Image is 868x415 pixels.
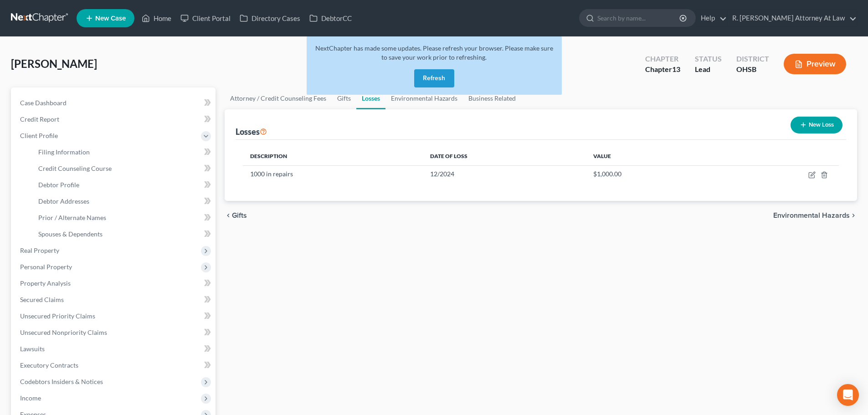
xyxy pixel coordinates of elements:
span: Date of Loss [430,153,467,159]
button: Refresh [414,69,454,87]
a: Debtor Addresses [31,193,216,210]
span: Environmental Hazards [773,212,850,219]
button: Preview [784,54,846,74]
div: Chapter [645,64,680,75]
span: Value [593,153,611,159]
div: District [736,54,769,64]
input: Search by name... [597,10,681,26]
span: Filing Information [38,148,90,156]
span: Personal Property [20,263,72,271]
span: Case Dashboard [20,99,67,107]
a: Debtor Profile [31,177,216,193]
span: 13 [672,65,680,73]
span: Client Profile [20,132,58,139]
span: Credit Report [20,115,59,123]
a: Client Portal [176,10,235,26]
span: Real Property [20,246,59,254]
div: OHSB [736,64,769,75]
a: R. [PERSON_NAME] Attorney At Law [728,10,857,26]
span: Prior / Alternate Names [38,214,106,221]
span: Codebtors Insiders & Notices [20,378,103,385]
span: Unsecured Nonpriority Claims [20,328,107,336]
span: Gifts [232,212,247,219]
span: Secured Claims [20,296,64,303]
a: Help [696,10,727,26]
a: Executory Contracts [13,357,216,374]
span: NextChapter has made some updates. Please refresh your browser. Please make sure to save your wor... [315,44,553,61]
a: Lawsuits [13,341,216,357]
a: Attorney / Credit Counseling Fees [225,87,332,109]
a: Unsecured Priority Claims [13,308,216,324]
a: Case Dashboard [13,95,216,111]
a: Filing Information [31,144,216,160]
a: Property Analysis [13,275,216,292]
a: Credit Report [13,111,216,128]
a: Spouses & Dependents [31,226,216,242]
div: Open Intercom Messenger [837,384,859,406]
a: Secured Claims [13,292,216,308]
div: Lead [695,64,722,75]
span: $1,000.00 [593,170,621,178]
div: Losses [236,126,267,137]
span: Property Analysis [20,279,71,287]
a: Credit Counseling Course [31,160,216,177]
span: Spouses & Dependents [38,230,103,238]
div: Status [695,54,722,64]
span: Executory Contracts [20,361,78,369]
span: 12/2024 [430,170,454,178]
span: Unsecured Priority Claims [20,312,95,320]
i: chevron_left [225,212,232,219]
span: Lawsuits [20,345,45,353]
span: Debtor Addresses [38,197,89,205]
button: New Loss [791,117,842,133]
a: Unsecured Nonpriority Claims [13,324,216,341]
button: chevron_left Gifts [225,212,247,219]
span: 1000 in repairs [250,170,293,178]
i: chevron_right [850,212,857,219]
a: DebtorCC [305,10,356,26]
span: [PERSON_NAME] [11,57,97,70]
span: Income [20,394,41,402]
div: Chapter [645,54,680,64]
span: New Case [95,15,126,22]
button: Environmental Hazards chevron_right [773,212,857,219]
span: Description [250,153,287,159]
span: Credit Counseling Course [38,164,112,172]
a: Directory Cases [235,10,305,26]
span: Debtor Profile [38,181,79,189]
a: Home [137,10,176,26]
a: Prior / Alternate Names [31,210,216,226]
